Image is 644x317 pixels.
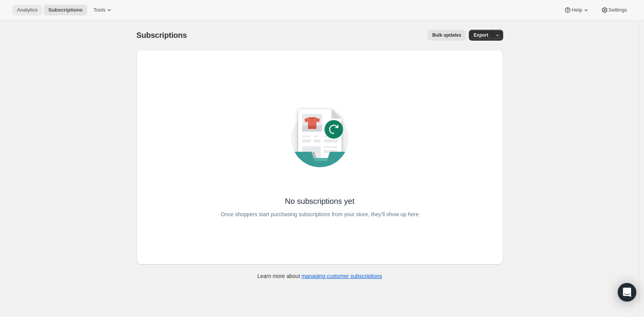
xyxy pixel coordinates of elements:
[428,30,466,41] button: Bulk updates
[618,283,636,302] div: Open Intercom Messenger
[285,196,354,207] p: No subscriptions yet
[596,5,632,15] button: Settings
[89,5,118,15] button: Tools
[301,273,382,279] a: managing customer subscriptions
[12,5,42,15] button: Analytics
[432,32,461,38] span: Bulk updates
[93,7,105,13] span: Tools
[571,7,582,13] span: Help
[257,272,382,280] p: Learn more about
[137,31,187,39] span: Subscriptions
[473,32,488,38] span: Export
[44,5,87,15] button: Subscriptions
[559,5,594,15] button: Help
[221,209,419,220] p: Once shoppers start purchasing subscriptions from your store, they’ll show up here
[469,30,493,41] button: Export
[48,7,83,13] span: Subscriptions
[609,7,627,13] span: Settings
[17,7,37,13] span: Analytics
